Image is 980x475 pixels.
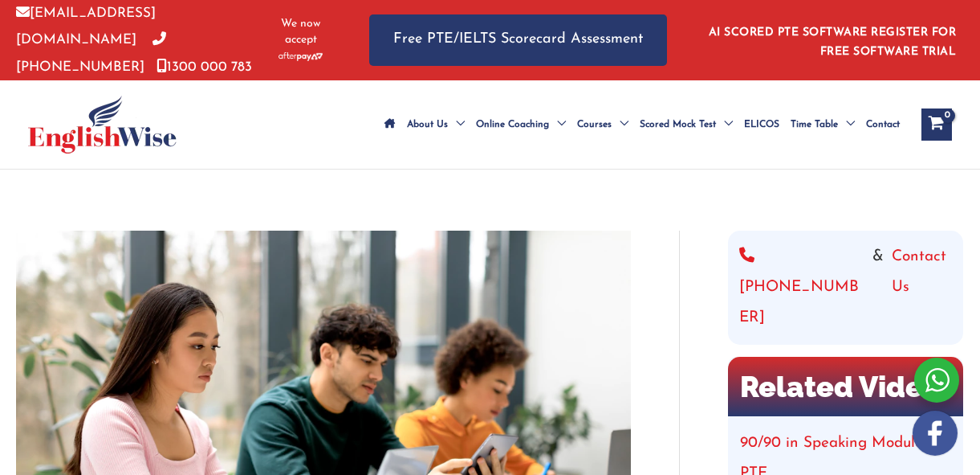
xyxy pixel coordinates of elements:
[709,27,957,58] a: AI SCORED PTE SOFTWARE REGISTER FOR FREE SOFTWARE TRIAL
[921,109,952,141] a: View Shopping Cart, empty
[744,96,779,153] span: ELICOS
[157,60,252,74] a: 1300 000 783
[699,14,964,66] aside: Header Widget 1
[448,96,465,153] span: Menu Toggle
[379,96,905,153] nav: Site Navigation: Main Menu
[913,411,958,456] img: white-facebook.png
[612,96,628,153] span: Menu Toggle
[470,96,571,153] a: Online CoachingMenu Toggle
[892,242,952,334] a: Contact Us
[369,14,667,65] a: Free PTE/IELTS Scorecard Assessment
[838,96,855,153] span: Menu Toggle
[549,96,566,153] span: Menu Toggle
[577,96,612,153] span: Courses
[716,96,733,153] span: Menu Toggle
[860,96,905,153] a: Contact
[476,96,549,153] span: Online Coaching
[739,242,864,334] a: [PHONE_NUMBER]
[640,96,716,153] span: Scored Mock Test
[866,96,900,153] span: Contact
[728,357,963,416] h2: Related Video
[273,16,329,48] span: We now accept
[571,96,634,153] a: CoursesMenu Toggle
[28,96,177,154] img: cropped-ew-logo
[634,96,738,153] a: Scored Mock TestMenu Toggle
[279,52,323,61] img: Afterpay-Logo
[16,33,166,73] a: [PHONE_NUMBER]
[791,96,838,153] span: Time Table
[785,96,860,153] a: Time TableMenu Toggle
[401,96,470,153] a: About UsMenu Toggle
[738,96,785,153] a: ELICOS
[16,6,156,47] a: [EMAIL_ADDRESS][DOMAIN_NAME]
[739,242,952,334] div: &
[407,96,448,153] span: About Us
